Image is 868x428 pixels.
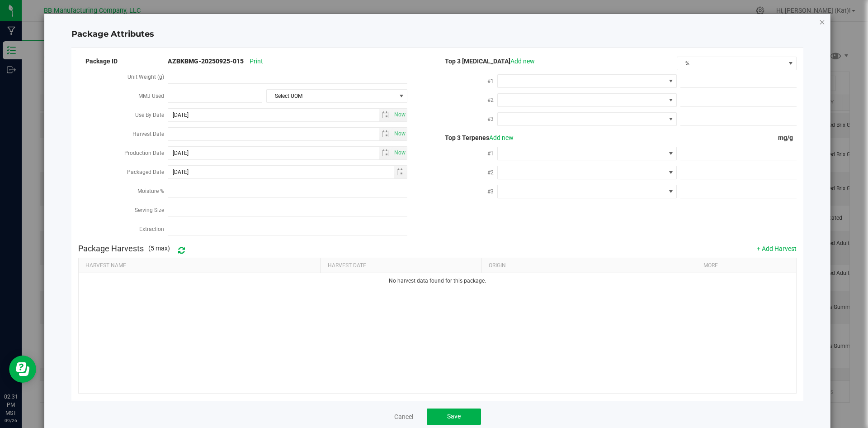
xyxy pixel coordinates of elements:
[677,57,785,70] span: %
[487,145,497,162] label: #1
[127,69,168,85] label: Unit Weight (g)
[497,166,677,179] span: NO DATA FOUND
[138,88,168,104] label: MMJ Used
[135,202,168,218] label: Serving Size
[137,183,168,199] label: Moisture %
[392,108,408,121] span: Set Current date
[757,244,797,253] button: + Add Harvest
[168,58,244,65] strong: AZBKBMG-20250925-015
[497,185,677,198] span: NO DATA FOUND
[487,73,497,89] label: #1
[497,147,677,160] span: NO DATA FOUND
[71,29,804,40] h4: Package Attributes
[78,58,118,65] span: Package ID
[148,244,170,253] span: (5 max)
[79,258,320,274] th: Harvest Name
[392,127,408,140] span: Set Current date
[510,58,535,65] a: Add new
[447,413,461,420] span: Save
[481,258,696,274] th: Origin
[394,166,407,178] span: select
[819,16,826,27] button: Close modal
[392,147,407,159] span: select
[392,128,407,140] span: select
[778,134,797,141] span: mg/g
[487,183,497,200] label: #3
[9,356,36,383] iframe: Resource center
[379,147,392,159] span: select
[267,90,396,102] span: Select UOM
[127,164,168,180] label: Packaged Date
[489,134,514,141] a: Add new
[392,109,407,121] span: select
[139,221,168,237] label: Extraction
[392,146,408,159] span: Set Current date
[438,134,514,141] span: Top 3 Terpenes
[427,409,481,425] button: Save
[124,145,168,161] label: Production Date
[250,58,263,65] span: Print
[78,244,144,253] h4: Package Harvests
[487,111,497,127] label: #3
[487,164,497,181] label: #2
[696,258,790,274] th: More
[394,412,413,421] a: Cancel
[379,109,392,121] span: select
[487,92,497,108] label: #2
[379,128,392,140] span: select
[84,277,791,285] p: No harvest data found for this package.
[132,126,168,142] label: Harvest Date
[135,107,168,123] label: Use By Date
[438,58,535,65] span: Top 3 [MEDICAL_DATA]
[320,258,481,274] th: Harvest Date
